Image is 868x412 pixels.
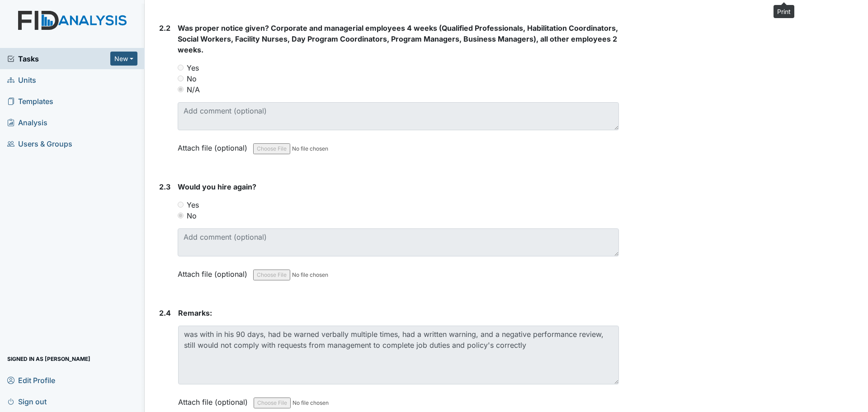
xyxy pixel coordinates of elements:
[178,182,256,191] span: Would you hire again?
[178,137,251,153] label: Attach file (optional)
[159,23,170,33] label: 2.2
[110,52,137,66] button: New
[7,373,55,387] span: Edit Profile
[7,137,72,151] span: Users & Groups
[187,199,199,210] label: Yes
[178,308,212,317] span: Remarks:
[178,326,619,384] textarea: was with in his 90 days, had be warned verbally multiple times, had a written warning, and a nega...
[7,73,36,87] span: Units
[774,5,794,18] div: Print
[159,308,171,318] label: 2.4
[187,84,200,95] label: N/A
[178,76,184,81] input: No
[7,94,53,108] span: Templates
[187,73,197,84] label: No
[178,24,618,54] span: Was proper notice given? Corporate and managerial employees 4 weeks (Qualified Professionals, Hab...
[178,202,184,208] input: Yes
[178,65,184,71] input: Yes
[178,392,251,407] label: Attach file (optional)
[7,394,47,408] span: Sign out
[7,115,47,129] span: Analysis
[187,210,197,221] label: No
[178,264,251,279] label: Attach file (optional)
[178,86,184,92] input: N/A
[7,53,110,64] a: Tasks
[178,213,184,218] input: No
[159,181,170,192] label: 2.3
[187,62,199,73] label: Yes
[7,352,90,366] span: Signed in as [PERSON_NAME]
